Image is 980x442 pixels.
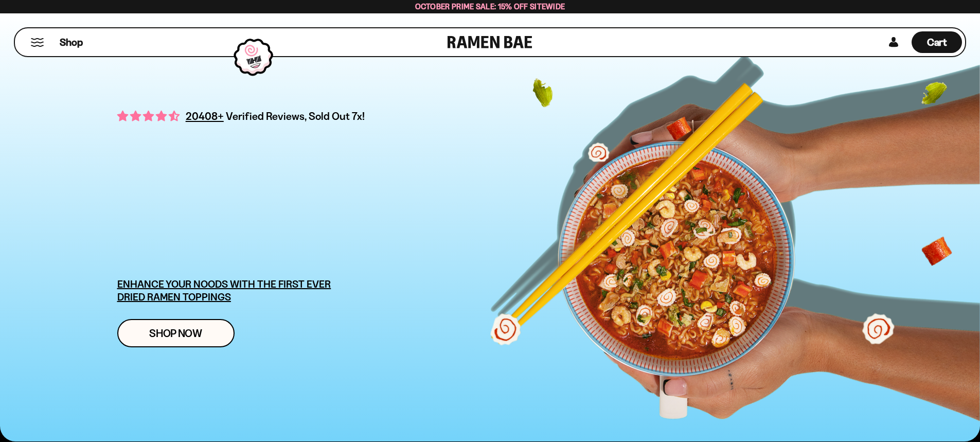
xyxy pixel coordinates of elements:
[117,319,235,347] a: Shop Now
[415,2,565,11] span: October Prime Sale: 15% off Sitewide
[60,36,83,49] span: Shop
[149,328,202,339] span: Shop Now
[912,28,962,56] div: Cart
[186,108,224,124] span: 20408+
[60,31,83,53] a: Shop
[226,110,365,122] span: Verified Reviews, Sold Out 7x!
[927,36,947,48] span: Cart
[30,38,44,47] button: Mobile Menu Trigger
